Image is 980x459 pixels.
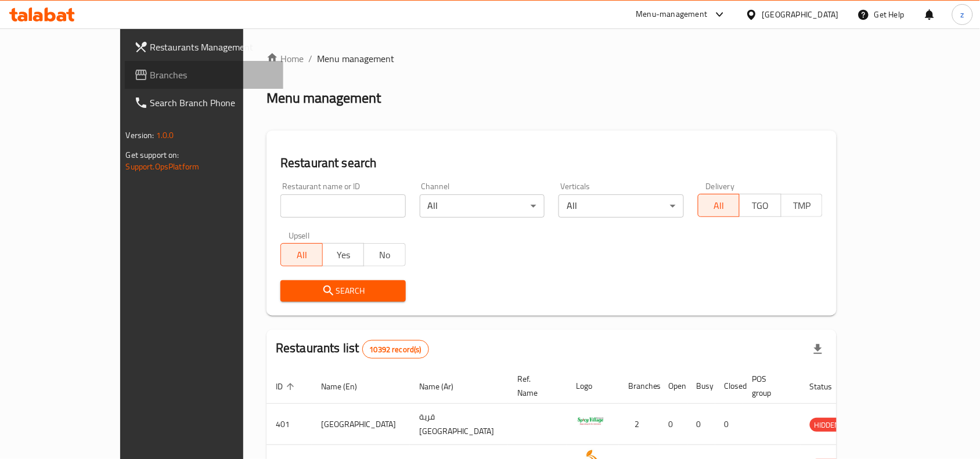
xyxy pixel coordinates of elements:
span: Name (Ar) [419,380,469,393]
div: Menu-management [636,8,708,21]
nav: breadcrumb [266,52,837,66]
button: All [698,194,740,217]
button: TMP [781,194,823,217]
input: Search for restaurant name or ID.. [280,194,406,218]
span: TGO [744,197,777,214]
li: / [308,52,312,66]
span: TMP [786,197,819,214]
div: All [559,194,684,218]
button: TGO [739,194,781,217]
span: 1.0.0 [156,128,174,143]
span: Status [810,380,848,393]
span: POS group [752,372,787,400]
span: ID [276,380,298,393]
a: Search Branch Phone [125,89,284,117]
th: Busy [687,368,715,404]
label: Upsell [289,232,310,240]
span: All [703,197,736,214]
td: قرية [GEOGRAPHIC_DATA] [410,404,508,445]
span: Menu management [317,52,394,66]
span: Get support on: [126,147,179,162]
h2: Restaurant search [280,154,823,172]
th: Closed [715,368,743,404]
span: 10392 record(s) [363,344,428,355]
span: Version: [126,128,154,143]
th: Open [660,368,687,404]
td: 401 [266,404,312,445]
span: z [961,8,964,21]
button: No [363,243,406,266]
a: Home [266,52,304,66]
a: Support.OpsPlatform [126,159,200,174]
a: Branches [125,61,284,89]
span: Search Branch Phone [150,96,275,110]
a: Restaurants Management [125,33,284,61]
h2: Restaurants list [276,339,429,359]
span: All [286,247,318,263]
div: [GEOGRAPHIC_DATA] [762,8,839,21]
div: Total records count [362,340,429,359]
span: Name (En) [321,380,372,393]
div: HIDDEN [810,418,845,432]
span: Branches [150,68,275,82]
span: Yes [327,247,360,263]
td: 0 [715,404,743,445]
td: 0 [660,404,687,445]
button: Yes [322,243,365,266]
h2: Menu management [266,89,381,107]
th: Branches [619,368,660,404]
span: Search [290,284,397,298]
span: Ref. Name [517,372,553,400]
img: Spicy Village [576,407,605,436]
td: [GEOGRAPHIC_DATA] [312,404,410,445]
span: Restaurants Management [150,40,275,54]
button: All [280,243,323,266]
button: Search [280,280,406,302]
span: HIDDEN [810,418,845,432]
div: All [420,194,545,218]
td: 0 [687,404,715,445]
div: Export file [804,335,832,363]
label: Delivery [706,182,735,190]
th: Logo [567,368,619,404]
td: 2 [619,404,660,445]
span: No [369,247,401,263]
